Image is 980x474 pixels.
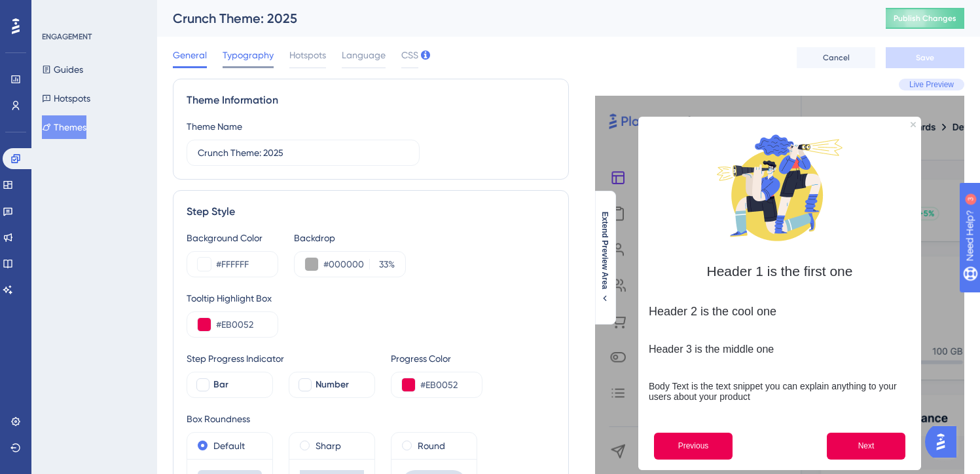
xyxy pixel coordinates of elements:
div: Crunch Theme: 2025 [173,9,853,28]
button: Extend Preview Area [594,212,615,304]
span: Language [342,47,386,63]
span: Hotspots [289,47,326,63]
div: Progress Color [391,351,482,366]
span: Typography [223,47,274,63]
iframe: UserGuiding AI Assistant Launcher [925,422,964,462]
span: Bar [213,377,228,393]
div: Background Color [187,230,278,246]
span: Save [916,52,934,63]
label: % [369,256,395,272]
label: Sharp [316,438,341,454]
span: Extend Preview Area [600,212,610,289]
img: Modal Media [714,122,845,253]
button: Cancel [797,47,875,68]
button: Themes [42,115,86,139]
span: General [173,47,207,63]
input: % [374,256,388,272]
h1: Header 1 is the first one [649,264,911,279]
div: Tooltip Highlight Box [187,290,555,306]
span: Number [316,377,349,393]
h2: Header 2 is the cool one [649,305,911,319]
div: Theme Information [187,92,555,108]
span: Need Help? [31,3,82,19]
div: Backdrop [294,230,406,246]
div: Step Style [187,204,555,220]
div: Close Preview [911,122,916,127]
button: Save [886,47,964,68]
div: 3 [91,7,95,17]
button: Publish Changes [886,8,964,29]
div: Theme Name [187,119,242,134]
button: Previous [654,433,733,460]
button: Guides [42,58,83,81]
h3: Header 3 is the middle one [649,344,911,355]
p: Body Text is the text snippet you can explain anything to your users about your product [649,381,911,402]
input: Theme Name [198,146,408,160]
div: Step Progress Indicator [187,351,375,366]
span: Publish Changes [894,13,956,24]
label: Default [213,438,245,454]
label: Round [418,438,445,454]
div: ENGAGEMENT [42,31,92,42]
span: CSS [401,47,418,63]
button: Hotspots [42,87,90,110]
button: Next [827,433,905,460]
span: Cancel [823,52,850,63]
span: Live Preview [909,79,954,90]
div: Box Roundness [187,411,555,427]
